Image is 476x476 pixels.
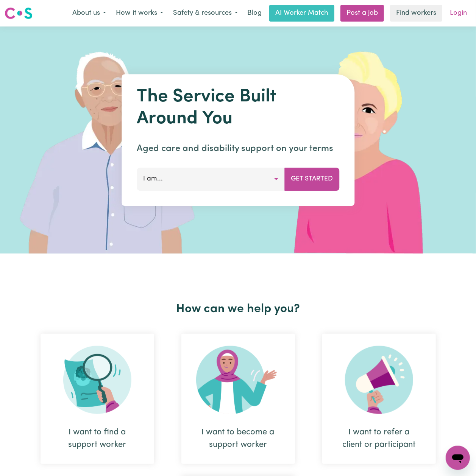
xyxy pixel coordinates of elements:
p: Aged care and disability support on your terms [137,142,339,156]
button: Get Started [284,168,339,190]
button: Safety & resources [168,5,243,21]
button: How it works [111,5,168,21]
a: AI Worker Match [269,5,334,22]
a: Post a job [340,5,384,22]
iframe: Button to launch messaging window [446,446,470,470]
a: Login [445,5,471,22]
img: Become Worker [196,346,280,414]
div: I want to become a support worker [200,426,277,451]
div: I want to find a support worker [41,334,154,464]
h1: The Service Built Around You [137,86,339,130]
img: Careseekers logo [5,6,33,20]
img: Refer [345,346,413,414]
a: Find workers [390,5,442,22]
div: I want to find a support worker [59,426,136,451]
a: Careseekers logo [5,5,33,22]
a: Blog [243,5,266,22]
h2: How can we help you? [27,302,449,316]
button: I am... [137,168,285,190]
button: About us [67,5,111,21]
div: I want to refer a client or participant [322,334,436,464]
img: Search [63,346,131,414]
div: I want to become a support worker [181,334,295,464]
div: I want to refer a client or participant [340,426,418,451]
